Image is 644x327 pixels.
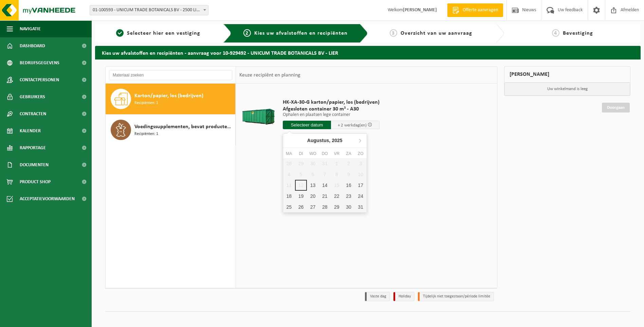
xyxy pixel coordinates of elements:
div: zo [355,150,367,157]
div: 18 [283,191,295,202]
span: Offerte aanvragen [461,7,500,14]
span: Selecteer hier een vestiging [127,31,200,36]
span: Acceptatievoorwaarden [20,190,75,207]
span: Bedrijfsgegevens [20,54,59,71]
li: Tijdelijk niet toegestaan/période limitée [418,292,494,301]
div: wo [307,150,319,157]
span: 3 [390,29,397,37]
span: Contactpersonen [20,71,59,88]
div: 21 [319,191,331,202]
span: 2 [243,29,251,37]
span: Bevestiging [563,31,593,36]
div: Augustus, [305,135,345,146]
div: do [319,150,331,157]
div: 30 [343,202,354,212]
p: Ophalen en plaatsen lege container [283,113,380,117]
div: 29 [331,202,343,212]
span: Dashboard [20,37,45,54]
span: Recipiënten: 1 [134,131,158,137]
div: di [295,150,307,157]
span: 4 [552,29,559,37]
button: Karton/papier, los (bedrijven) Recipiënten: 1 [106,84,236,115]
span: Kies uw afvalstoffen en recipiënten [254,31,348,36]
div: 19 [295,191,307,202]
p: Uw winkelmand is leeg [504,83,630,96]
span: Karton/papier, los (bedrijven) [134,92,203,100]
div: 26 [295,202,307,212]
a: Offerte aanvragen [447,3,503,17]
span: Kalender [20,122,41,139]
li: Holiday [393,292,415,301]
strong: [PERSON_NAME] [403,7,437,13]
div: 27 [307,202,319,212]
span: Afgesloten container 30 m³ - A30 [283,106,380,113]
div: 20 [307,191,319,202]
div: 31 [355,202,367,212]
h2: Kies uw afvalstoffen en recipiënten - aanvraag voor 10-929492 - UNICUM TRADE BOTANICALS BV - LIER [95,46,641,59]
div: 16 [343,180,354,191]
div: ma [283,150,295,157]
li: Vaste dag [365,292,390,301]
input: Materiaal zoeken [109,70,232,80]
div: 17 [355,180,367,191]
a: Doorgaan [602,103,630,113]
span: + 2 werkdag(en) [338,123,367,127]
span: HK-XA-30-G karton/papier, los (bedrijven) [283,99,380,106]
a: 1Selecteer hier een vestiging [98,29,218,37]
span: Documenten [20,156,49,173]
span: Rapportage [20,139,46,156]
div: za [343,150,354,157]
i: 2025 [332,138,342,143]
span: Gebruikers [20,88,45,105]
span: 01-100593 - UNICUM TRADE BOTANICALS BV - 2500 LIER, JOSEPH VAN INSTRAAT 21 [90,5,208,15]
span: Recipiënten: 1 [134,100,158,106]
div: 28 [319,202,331,212]
span: Overzicht van uw aanvraag [401,31,472,36]
div: [PERSON_NAME] [504,66,630,83]
div: 13 [307,180,319,191]
input: Selecteer datum [283,121,331,129]
div: 14 [319,180,331,191]
div: 22 [331,191,343,202]
span: Contracten [20,105,46,122]
span: Product Shop [20,173,51,190]
div: 23 [343,191,354,202]
span: 1 [116,29,124,37]
span: Navigatie [20,20,41,37]
span: Voedingssupplementen, bevat producten van dierlijke oorsprong, categorie 3 [134,123,234,131]
div: 24 [355,191,367,202]
div: Keuze recipiënt en planning [236,67,304,84]
div: 25 [283,202,295,212]
div: vr [331,150,343,157]
button: Voedingssupplementen, bevat producten van dierlijke oorsprong, categorie 3 Recipiënten: 1 [106,115,236,145]
span: 01-100593 - UNICUM TRADE BOTANICALS BV - 2500 LIER, JOSEPH VAN INSTRAAT 21 [90,5,208,15]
